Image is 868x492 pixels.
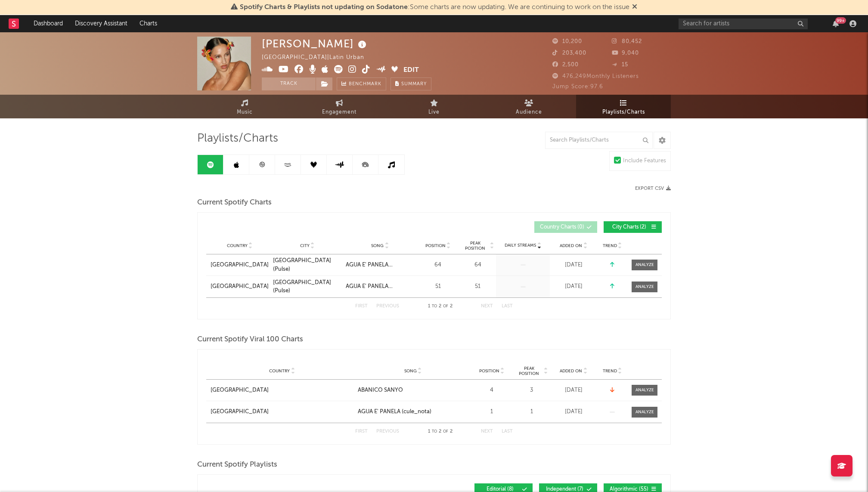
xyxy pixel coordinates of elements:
span: Summary [401,82,427,87]
span: Daily Streams [505,242,536,249]
a: Live [387,95,481,118]
button: First [355,304,368,309]
a: [GEOGRAPHIC_DATA] [211,282,269,291]
div: Include Features [623,156,666,166]
input: Search Playlists/Charts [545,132,653,149]
div: ABANICO SANYO [358,386,403,395]
span: Country [227,243,248,248]
button: Next [481,304,493,309]
a: [GEOGRAPHIC_DATA] (Pulse) [273,278,341,295]
a: [GEOGRAPHIC_DATA] [211,386,353,395]
div: 64 [462,261,494,269]
div: 51 [418,282,457,291]
span: Current Spotify Viral 100 Charts [197,334,303,345]
span: 9,040 [612,50,639,56]
span: Dismiss [632,4,637,11]
button: Edit [403,65,419,76]
button: City Charts(2) [604,221,662,233]
span: Live [428,107,440,118]
div: 4 [472,386,511,395]
div: [GEOGRAPHIC_DATA] [211,386,269,395]
span: Trend [603,368,617,374]
span: Spotify Charts & Playlists not updating on Sodatone [240,4,408,11]
span: Audience [516,107,542,118]
button: Next [481,429,493,434]
span: Independent ( 7 ) [545,487,584,492]
div: 1 2 2 [416,427,464,437]
div: [GEOGRAPHIC_DATA] [211,408,269,416]
a: AGUA E' PANELA (cule_nota) [358,408,468,416]
a: Playlists/Charts [576,95,671,118]
div: [PERSON_NAME] [262,37,369,51]
span: to [432,430,437,433]
div: [DATE] [552,261,595,269]
span: Added On [560,368,582,374]
button: Summary [391,77,431,90]
button: Export CSV [635,186,671,191]
a: [GEOGRAPHIC_DATA] [211,261,269,269]
div: 1 2 2 [416,301,464,312]
span: Song [371,243,384,248]
span: Peak Position [462,241,489,251]
span: Playlists/Charts [602,107,645,118]
div: 3 [515,386,548,395]
a: [GEOGRAPHIC_DATA] (Pulse) [273,257,341,273]
span: 203,400 [552,50,586,56]
span: 15 [612,62,628,68]
span: 10,200 [552,39,582,44]
span: Position [425,243,446,248]
div: 51 [462,282,494,291]
button: Previous [376,429,399,434]
div: [DATE] [552,386,595,395]
span: Trend [603,243,617,248]
span: 476,249 Monthly Listeners [552,74,639,79]
span: Engagement [322,107,356,118]
a: Dashboard [28,15,69,32]
div: 1 [515,408,548,416]
a: AGUA E' PANELA (cule_nota) [346,261,414,269]
button: Country Charts(0) [534,221,597,233]
div: 1 [472,408,511,416]
div: [DATE] [552,408,595,416]
span: Algorithmic ( 55 ) [609,487,649,492]
a: Engagement [292,95,387,118]
span: City Charts ( 2 ) [609,225,649,230]
a: ABANICO SANYO [358,386,468,395]
span: : Some charts are now updating. We are continuing to work on the issue [240,4,629,11]
span: Playlists/Charts [197,133,278,144]
span: Current Spotify Playlists [197,460,277,470]
span: Position [479,368,499,374]
div: 64 [418,261,457,269]
span: 80,452 [612,39,642,44]
span: Peak Position [515,366,542,376]
span: to [432,304,437,308]
a: [GEOGRAPHIC_DATA] [211,408,353,416]
span: of [443,304,448,308]
span: Benchmark [349,79,381,90]
span: 2,500 [552,62,579,68]
span: Jump Score: 97.6 [552,84,603,90]
span: Country [269,368,290,374]
span: Added On [560,243,582,248]
span: Country Charts ( 0 ) [540,225,584,230]
span: Editorial ( 8 ) [480,487,520,492]
button: Last [502,304,513,309]
input: Search for artists [679,19,808,29]
a: Charts [133,15,163,32]
button: Last [502,429,513,434]
button: First [355,429,368,434]
div: [GEOGRAPHIC_DATA] | Latin Urban [262,53,374,63]
div: AGUA E' PANELA (cule_nota) [358,408,431,416]
a: Benchmark [337,77,386,90]
a: Audience [481,95,576,118]
a: Music [197,95,292,118]
a: AGUA E' PANELA (cule_nota) [346,282,414,291]
a: Discovery Assistant [69,15,133,32]
div: 99 + [835,17,846,24]
div: [DATE] [552,282,595,291]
